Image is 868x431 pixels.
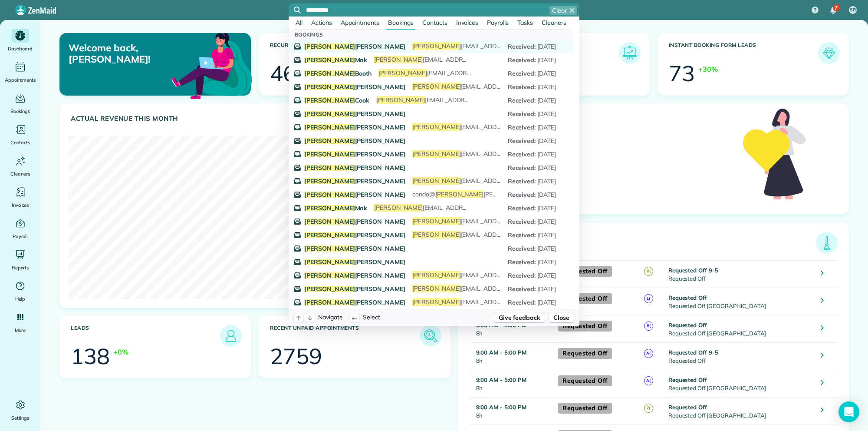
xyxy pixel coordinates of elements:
span: [PERSON_NAME] [374,56,423,63]
span: [EMAIL_ADDRESS][DOMAIN_NAME] [412,298,562,306]
span: Settings [11,414,30,422]
span: [DATE] [537,272,556,279]
a: Invoices [3,185,37,209]
div: 138 [71,345,110,367]
a: [PERSON_NAME][PERSON_NAME][PERSON_NAME][EMAIL_ADDRESS][DOMAIN_NAME]Received: [DATE] [289,269,573,282]
span: [DATE] [537,258,556,266]
span: Give feedback [499,313,541,322]
span: [PERSON_NAME] [412,177,461,185]
span: [PERSON_NAME] [304,178,405,184]
span: Cleaners [10,169,30,178]
span: [PERSON_NAME] [304,124,405,130]
a: [PERSON_NAME]Cook[PERSON_NAME][EMAIL_ADDRESS][DOMAIN_NAME]Received: [DATE] [289,93,573,107]
span: [EMAIL_ADDRESS][DOMAIN_NAME] [412,83,562,90]
span: Z( [644,404,653,413]
span: condo@ [PERSON_NAME][DOMAIN_NAME] [412,190,580,198]
a: [PERSON_NAME]Mak[PERSON_NAME][EMAIL_ADDRESS][DOMAIN_NAME]Received: [DATE] [289,201,573,215]
span: [PERSON_NAME] [304,272,405,278]
span: [PERSON_NAME] [304,286,405,292]
span: [DATE] [537,56,556,64]
span: Received : [508,43,538,50]
span: Bookings [295,31,323,38]
a: Contacts [3,123,37,147]
span: Actions [311,19,332,27]
span: [DATE] [537,150,556,158]
span: [PERSON_NAME] [412,298,461,306]
h3: Recent unpaid appointments [270,325,419,347]
span: [DATE] [537,177,556,185]
span: [PERSON_NAME] [304,83,355,91]
span: [EMAIL_ADDRESS][DOMAIN_NAME] [412,123,562,131]
span: [PERSON_NAME] [304,192,405,198]
span: [DATE] [537,204,556,212]
span: [EMAIL_ADDRESS][DOMAIN_NAME] [412,177,562,185]
a: Help [3,279,37,303]
span: [DATE] [537,83,556,91]
span: [PERSON_NAME] [304,96,355,104]
span: [DATE] [537,96,556,104]
span: [DATE] [537,43,556,50]
span: [PERSON_NAME] [412,217,461,225]
span: [EMAIL_ADDRESS][DOMAIN_NAME] [374,204,524,212]
span: [PERSON_NAME] [304,298,355,306]
h3: [DATE] Appointments [470,234,816,254]
div: 7 unread notifications [824,1,842,20]
span: Received : [508,56,538,64]
span: B( [644,322,653,331]
span: L( [644,294,653,303]
img: icon_leads-1bed01f49abd5b7fead27621c3d59655bb73ed531f8eeb49469d10e621d6b896.png [222,327,240,345]
span: [DATE] [537,285,556,293]
span: [EMAIL_ADDRESS][DOMAIN_NAME] [376,96,526,104]
span: [PERSON_NAME] [412,285,461,292]
span: [PERSON_NAME] [304,43,405,50]
span: [PERSON_NAME] [304,56,355,64]
a: [PERSON_NAME][PERSON_NAME][PERSON_NAME][EMAIL_ADDRESS][DOMAIN_NAME]Received: [DATE] [289,80,573,93]
span: [PERSON_NAME] [412,42,461,50]
span: [PERSON_NAME] [304,164,355,172]
span: [PERSON_NAME] [412,271,461,279]
span: Received : [508,96,538,104]
td: Requested Off [GEOGRAPHIC_DATA] [666,370,815,397]
span: [PERSON_NAME] [304,285,355,293]
span: [PERSON_NAME] [304,137,355,145]
span: Help [15,295,26,303]
span: [PERSON_NAME] [304,272,355,279]
td: 8h [470,370,554,397]
a: [PERSON_NAME][PERSON_NAME][PERSON_NAME][EMAIL_ADDRESS][DOMAIN_NAME]Received: [DATE] [289,295,573,309]
span: [PERSON_NAME] [304,204,355,212]
span: Navigate [318,313,343,322]
span: Cook [304,97,369,103]
div: +0% [113,347,128,357]
span: [EMAIL_ADDRESS][DOMAIN_NAME] [378,69,528,77]
span: Reports [12,263,29,272]
span: Select [363,313,380,322]
td: Requested Off [GEOGRAPHIC_DATA] [666,315,815,342]
span: Booth [304,70,372,76]
strong: 9:00 AM - 5:00 PM [476,404,526,411]
span: [DATE] [537,110,556,118]
a: [PERSON_NAME][PERSON_NAME][PERSON_NAME][EMAIL_ADDRESS][DOMAIN_NAME]Received: [DATE] [289,228,573,242]
span: Bookings [10,107,30,116]
span: Received : [508,164,538,172]
span: Received : [508,231,538,239]
span: More [15,326,26,335]
td: Requested Off [666,260,815,288]
span: [PERSON_NAME] [304,245,355,252]
span: [PERSON_NAME] [304,110,355,118]
a: Payroll [3,216,37,241]
span: [EMAIL_ADDRESS][DOMAIN_NAME] [412,271,562,279]
a: [PERSON_NAME][PERSON_NAME][PERSON_NAME][EMAIL_ADDRESS][DOMAIN_NAME]Received: [DATE] [289,120,573,134]
span: [EMAIL_ADDRESS][DOMAIN_NAME] [374,56,524,63]
span: [EMAIL_ADDRESS][DOMAIN_NAME] [412,285,562,292]
h3: Actual Revenue this month [71,115,441,123]
span: Bookings [388,19,414,27]
strong: Requested Off [668,404,707,411]
span: [DATE] [537,137,556,145]
span: [DATE] [537,218,556,225]
span: Received : [508,70,538,77]
a: [PERSON_NAME][PERSON_NAME]Received: [DATE] [289,255,573,269]
div: 465 [270,63,309,84]
td: 8h [470,397,554,424]
span: Contacts [10,138,30,147]
a: [PERSON_NAME]Booth[PERSON_NAME][EMAIL_ADDRESS][DOMAIN_NAME]Received: [DATE] [289,66,573,80]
